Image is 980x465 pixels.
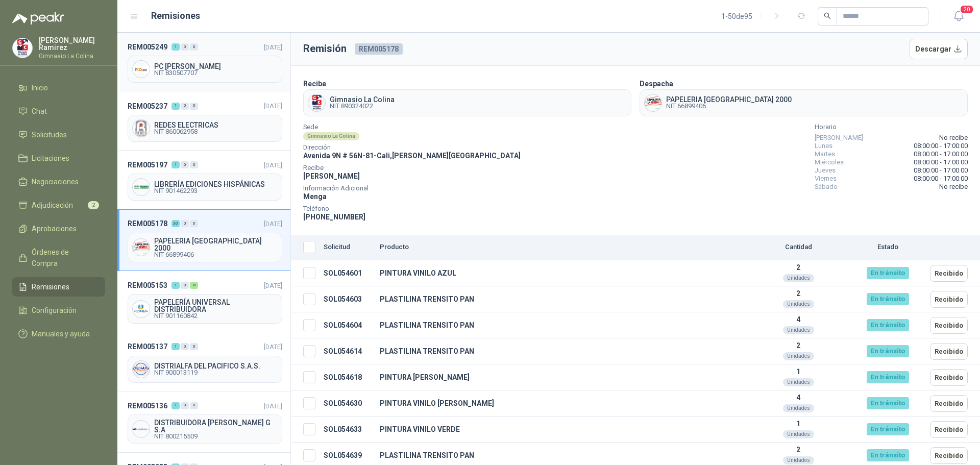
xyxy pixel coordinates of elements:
[117,33,290,91] a: REM005249100[DATE] Company LogoPC [PERSON_NAME]NIT 830507707
[783,300,814,308] div: Unidades
[783,326,814,334] div: Unidades
[154,362,278,370] span: DISTRIALFA DEL PACIFICO S.A.S.
[39,37,105,51] p: [PERSON_NAME] Ramirez
[303,192,327,201] span: Menga
[154,129,278,135] span: NIT 860062958
[303,152,521,160] span: Avenida 9N # 56N-81 - Cali , [PERSON_NAME][GEOGRAPHIC_DATA]
[783,430,814,438] div: Unidades
[264,282,282,289] span: [DATE]
[12,219,105,238] a: Aprobaciones
[783,352,814,360] div: Unidades
[154,181,278,188] span: LIBRERÍA EDICIONES HISPÁNICAS
[849,312,926,338] td: En tránsito
[190,343,198,350] div: 0
[303,206,521,211] span: Teléfono
[32,176,79,187] span: Negociaciones
[867,423,909,435] div: En tránsito
[12,301,105,320] a: Configuración
[783,456,814,464] div: Unidades
[849,260,926,286] td: En tránsito
[815,158,844,166] span: Miércoles
[88,201,99,209] span: 2
[721,8,785,25] div: 1 - 50 de 95
[303,132,359,140] div: Gimnasio La Colina
[117,391,290,453] a: REM005136100[DATE] Company LogoDISTRIBUIDORA [PERSON_NAME] G S.ANIT 800215509
[133,120,150,137] img: Company Logo
[815,183,838,191] span: Sábado
[32,106,47,117] span: Chat
[32,305,77,316] span: Configuración
[815,150,835,158] span: Martes
[666,103,792,109] span: NIT 66899406
[32,328,90,339] span: Manuales y ayuda
[330,103,395,109] span: NIT 890324022
[751,394,845,402] p: 4
[154,121,278,129] span: REDES ELECTRICAS
[783,274,814,282] div: Unidades
[12,277,105,297] a: Remisiones
[939,134,968,142] span: No recibe
[303,145,521,150] span: Dirección
[133,61,150,78] img: Company Logo
[181,282,189,289] div: 0
[264,402,282,410] span: [DATE]
[815,142,832,150] span: Lunes
[320,338,376,364] td: SOL054614
[376,338,747,364] td: PLASTILINA TRENSITO PAN
[154,419,278,433] span: DISTRIBUIDORA [PERSON_NAME] G S.A
[303,172,360,180] span: [PERSON_NAME]
[930,265,968,282] button: Recibido
[849,338,926,364] td: En tránsito
[190,282,198,289] div: 8
[171,402,180,409] div: 1
[640,80,673,88] b: Despacha
[32,247,95,269] span: Órdenes de Compra
[930,291,968,308] button: Recibido
[264,161,282,169] span: [DATE]
[867,397,909,409] div: En tránsito
[133,361,150,378] img: Company Logo
[117,151,290,209] a: REM005197100[DATE] Company LogoLIBRERÍA EDICIONES HISPÁNICASNIT 901462293
[128,41,167,53] span: REM005249
[783,378,814,386] div: Unidades
[849,390,926,417] td: En tránsito
[133,301,150,317] img: Company Logo
[128,341,167,352] span: REM005137
[330,96,395,103] span: Gimnasio La Colina
[320,417,376,443] td: SOL054633
[867,345,909,357] div: En tránsito
[849,364,926,390] td: En tránsito
[849,235,926,260] th: Estado
[751,263,845,272] p: 2
[320,260,376,286] td: SOL054601
[751,420,845,428] p: 1
[824,12,831,19] span: search
[13,38,32,58] img: Company Logo
[849,417,926,443] td: En tránsito
[190,43,198,51] div: 0
[117,91,290,150] a: REM005237100[DATE] Company LogoREDES ELECTRICASNIT 860062958
[264,102,282,110] span: [DATE]
[32,153,69,164] span: Licitaciones
[308,94,325,111] img: Company Logo
[910,39,968,59] button: Descargar
[12,125,105,144] a: Solicitudes
[751,315,845,324] p: 4
[815,134,863,142] span: [PERSON_NAME]
[303,125,521,130] span: Sede
[960,5,974,14] span: 20
[303,165,521,170] span: Recibe
[32,223,77,234] span: Aprobaciones
[303,80,326,88] b: Recibe
[117,209,290,271] a: REM0051783000[DATE] Company LogoPAPELERIA [GEOGRAPHIC_DATA] 2000NIT 66899406
[12,172,105,191] a: Negociaciones
[376,364,747,390] td: PINTURA [PERSON_NAME]
[320,390,376,417] td: SOL054630
[32,200,73,211] span: Adjudicación
[666,96,792,103] span: PAPELERIA [GEOGRAPHIC_DATA] 2000
[32,281,69,292] span: Remisiones
[914,158,968,166] span: 08:00:00 - 17:00:00
[264,43,282,51] span: [DATE]
[12,102,105,121] a: Chat
[376,390,747,417] td: PINTURA VINILO [PERSON_NAME]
